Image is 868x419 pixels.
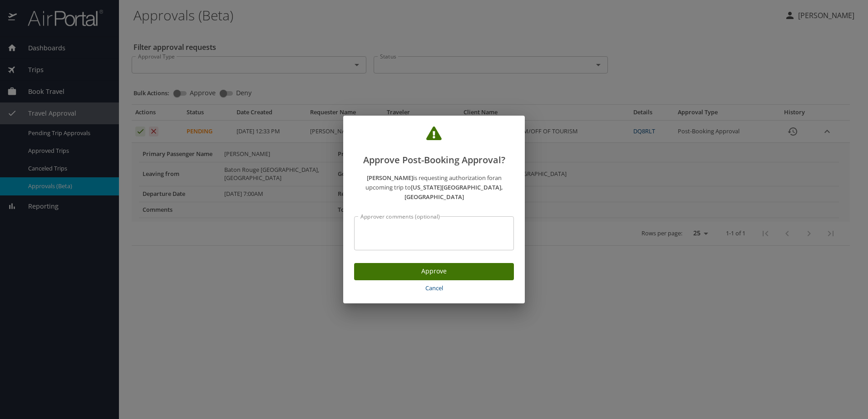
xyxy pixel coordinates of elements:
h2: Approve Post-Booking Approval? [354,127,514,167]
span: Approve [361,266,507,277]
strong: [PERSON_NAME] [367,174,413,182]
strong: [US_STATE][GEOGRAPHIC_DATA], [GEOGRAPHIC_DATA] [404,183,503,201]
button: Approve [354,263,514,281]
button: Cancel [354,280,514,296]
span: Cancel [358,283,510,293]
p: is requesting authorization for an upcoming trip to [354,173,514,201]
